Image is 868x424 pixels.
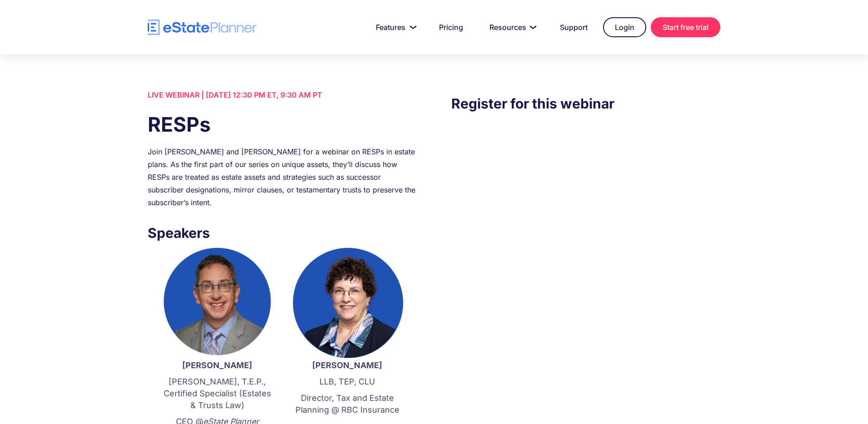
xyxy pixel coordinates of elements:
strong: [PERSON_NAME] [182,360,252,370]
strong: [PERSON_NAME] [312,360,382,370]
p: [PERSON_NAME], T.E.P., Certified Specialist (Estates & Trusts Law) [161,376,273,411]
p: Director, Tax and Estate Planning @ RBC Insurance [291,392,403,416]
a: Login [603,17,646,37]
a: Features [365,18,424,36]
a: Start free trial [651,17,720,37]
h1: RESPs [148,110,417,138]
h3: Register for this webinar [451,93,720,114]
a: Resources [479,18,544,36]
h3: Speakers [148,222,417,243]
div: LIVE WEBINAR | [DATE] 12:30 PM ET, 9:30 AM PT [148,89,417,101]
a: Support [549,18,599,36]
p: LLB, TEP, CLU [291,376,403,388]
div: Join [PERSON_NAME] and [PERSON_NAME] for a webinar on RESPs in estate plans. As the first part of... [148,145,417,209]
a: Pricing [428,18,474,36]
